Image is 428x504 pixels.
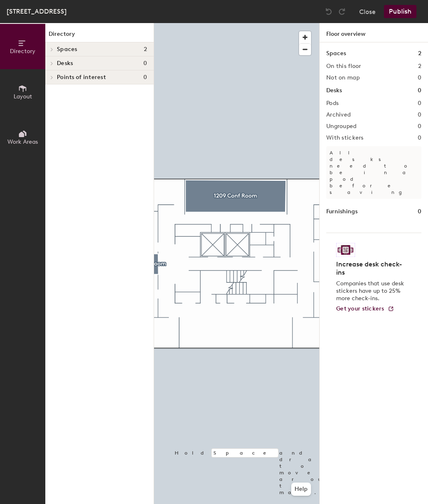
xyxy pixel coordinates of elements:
h2: Ungrouped [326,123,357,130]
div: [STREET_ADDRESS] [7,6,67,16]
img: Sticker logo [336,243,355,257]
h1: 2 [418,49,421,58]
span: Points of interest [57,74,106,81]
span: 2 [144,46,147,53]
h2: 0 [418,135,421,141]
span: Get your stickers [336,305,384,312]
h1: 0 [418,207,421,216]
p: Companies that use desk stickers have up to 25% more check-ins. [336,280,407,302]
h2: 2 [418,63,421,70]
a: Get your stickers [336,306,394,313]
h4: Increase desk check-ins [336,260,407,277]
h2: Not on map [326,75,360,81]
button: Publish [384,5,416,18]
button: Close [359,5,376,18]
h2: With stickers [326,135,364,141]
img: Redo [338,7,346,16]
h1: Floor overview [320,23,428,42]
p: All desks need to be in a pod before saving [326,146,421,199]
span: Layout [14,93,32,100]
h1: Furnishings [326,207,358,216]
h1: Directory [45,30,154,42]
h2: 0 [418,123,421,130]
span: Desks [57,60,73,67]
img: Undo [325,7,333,16]
h1: Spaces [326,49,346,58]
button: Help [291,483,311,496]
span: Spaces [57,46,77,53]
h2: Archived [326,112,351,118]
h2: 0 [418,100,421,107]
span: Directory [10,48,35,55]
span: Work Areas [7,138,38,145]
span: 0 [143,60,147,67]
h2: 0 [418,75,421,81]
h2: 0 [418,112,421,118]
h2: On this floor [326,63,361,70]
h2: Pods [326,100,339,107]
span: 0 [143,74,147,81]
h1: 0 [418,86,421,95]
h1: Desks [326,86,342,95]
